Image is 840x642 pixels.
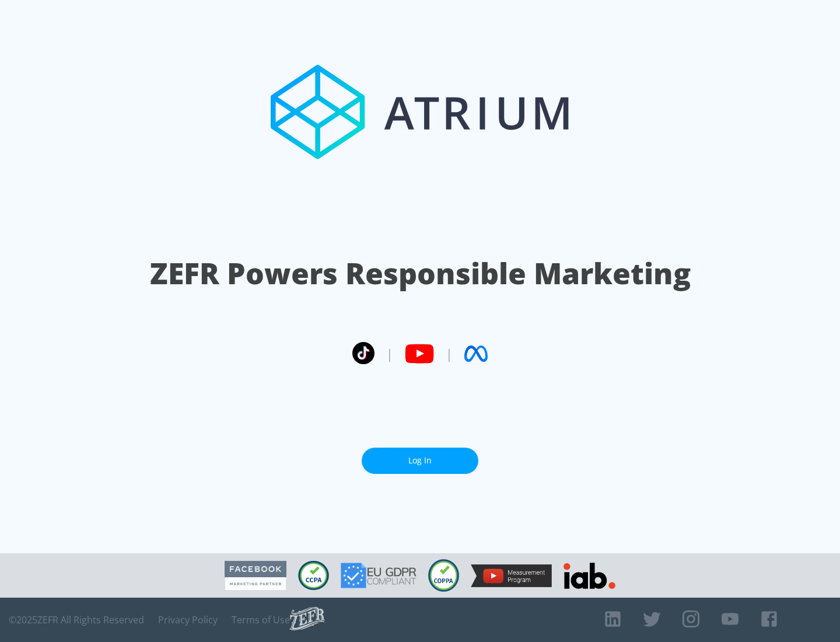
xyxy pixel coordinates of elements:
img: CCPA Compliant [298,561,329,590]
a: Privacy Policy [158,614,218,626]
a: Terms of Use [232,614,290,626]
img: YouTube Measurement Program [471,564,552,587]
span: | [446,345,453,362]
a: Log In [362,448,478,474]
span: © 2025 ZEFR All Rights Reserved [9,614,144,626]
img: Facebook Marketing Partner [225,561,286,591]
img: GDPR Compliant [341,563,416,588]
img: COPPA Compliant [428,559,459,592]
h1: ZEFR Powers Responsible Marketing [150,253,691,294]
span: | [386,345,393,362]
img: IAB [563,563,615,589]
